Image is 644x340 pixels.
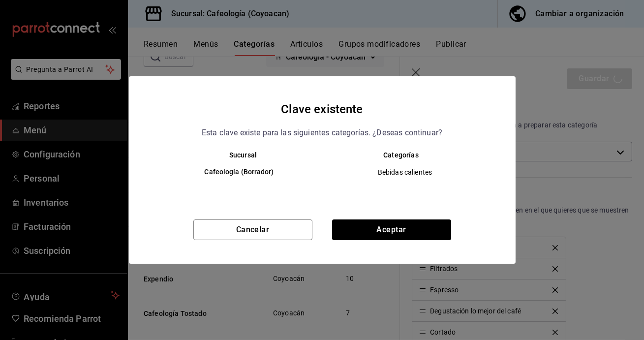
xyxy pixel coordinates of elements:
[322,151,496,159] th: Categorías
[164,167,314,178] h6: Cafeología (Borrador)
[281,100,363,119] h4: Clave existente
[149,151,322,159] th: Sucursal
[202,126,442,139] p: Esta clave existe para las siguientes categorías. ¿Deseas continuar?
[331,167,480,177] span: Bebidas calientes
[193,219,312,240] button: Cancelar
[332,219,451,240] button: Aceptar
